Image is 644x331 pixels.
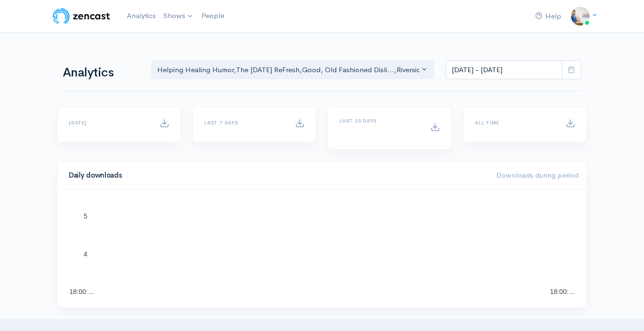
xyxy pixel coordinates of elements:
a: Shows [160,6,198,27]
a: Analytics [123,6,160,26]
text: 5 [84,212,87,220]
h6: [DATE] [69,120,148,125]
img: ZenCast Logo [51,7,112,26]
h6: Last 7 days [204,120,284,125]
input: analytics date range selector [445,60,562,80]
h6: All time [475,120,554,125]
text: 18:00:… [69,288,95,295]
button: Helping Healing Humor, The Friday ReFresh, Good, Old Fashioned Disli..., Riverside Knight Lights [151,60,434,80]
div: Helping Healing Humor , The [DATE] ReFresh , Good, Old Fashioned Disli... , Riverside Knight Lights [157,65,419,76]
text: 18:00:… [550,288,575,295]
span: Downloads during period: [496,170,581,180]
h1: Analytics [63,66,140,80]
img: ... [571,7,590,26]
text: 4 [84,250,87,258]
h4: Daily downloads [69,171,485,180]
svg: A chart. [69,201,575,296]
a: Help [531,6,565,27]
a: People [198,6,228,26]
h6: Last 30 days [340,118,419,123]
